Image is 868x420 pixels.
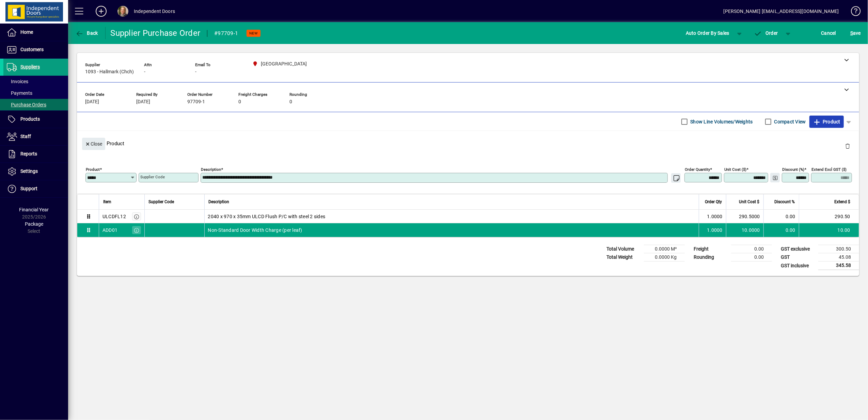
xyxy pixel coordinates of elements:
[20,186,37,191] span: Support
[144,69,145,75] span: -
[3,76,68,87] a: Invoices
[731,253,772,261] td: 0.00
[102,213,126,220] div: ULCDFL12
[724,167,746,172] mat-label: Unit Cost ($)
[770,173,780,182] button: Change Price Levels
[238,99,241,105] span: 0
[90,5,112,17] button: Add
[751,27,782,39] button: Order
[3,87,68,99] a: Payments
[85,69,134,75] span: 1093 - Hallmark (Chch)
[690,245,731,253] td: Freight
[834,198,850,206] span: Extend $
[3,24,68,41] a: Home
[20,134,31,139] span: Staff
[726,223,763,237] td: 10.0000
[103,198,111,206] span: Item
[849,27,863,39] button: Save
[249,31,258,35] span: NEW
[699,210,726,223] td: 1.0000
[3,180,68,197] a: Support
[112,5,134,17] button: Profile
[690,253,731,261] td: Rounding
[82,138,105,150] button: Close
[111,28,201,39] div: Supplier Purchase Order
[699,223,726,237] td: 1.0000
[25,221,43,227] span: Package
[20,116,40,122] span: Products
[3,111,68,128] a: Products
[74,27,100,39] button: Back
[799,223,859,237] td: 10.00
[85,99,99,105] span: [DATE]
[214,28,238,39] div: #97709-1
[821,28,836,39] span: Cancel
[3,163,68,180] a: Settings
[682,27,733,39] button: Auto Order By Sales
[777,245,818,253] td: GST exclusive
[3,146,68,163] a: Reports
[689,118,753,125] label: Show Line Volumes/Weights
[777,261,818,270] td: GST inclusive
[799,210,859,223] td: 290.50
[850,30,853,36] span: S
[7,102,46,107] span: Purchase Orders
[809,116,844,128] button: Product
[820,27,838,39] button: Cancel
[85,138,102,150] span: Close
[75,30,98,36] span: Back
[739,198,759,206] span: Unit Cost $
[777,253,818,261] td: GST
[818,261,859,270] td: 345.58
[754,30,778,36] span: Order
[763,210,799,223] td: 0.00
[644,245,685,253] td: 0.0000 M³
[3,128,68,145] a: Staff
[68,27,106,39] app-page-header-button: Back
[731,245,772,253] td: 0.00
[20,64,40,70] span: Suppliers
[134,6,175,17] div: Independent Doors
[839,138,856,154] button: Delete
[811,167,847,172] mat-label: Extend excl GST ($)
[685,167,710,172] mat-label: Order Quantity
[20,168,38,174] span: Settings
[77,131,859,156] div: Product
[782,167,804,172] mat-label: Discount (%)
[209,198,230,206] span: Description
[818,245,859,253] td: 300.50
[20,47,44,52] span: Customers
[724,6,839,17] div: [PERSON_NAME] [EMAIL_ADDRESS][DOMAIN_NAME]
[20,151,37,156] span: Reports
[7,79,28,84] span: Invoices
[187,99,205,105] span: 97709-1
[195,69,196,75] span: -
[20,29,33,35] span: Home
[763,223,799,237] td: 0.00
[3,41,68,58] a: Customers
[289,99,292,105] span: 0
[149,198,174,206] span: Supplier Code
[140,175,165,179] mat-label: Supplier Code
[846,1,859,24] a: Knowledge Base
[818,253,859,261] td: 45.08
[839,143,856,149] app-page-header-button: Delete
[774,198,795,206] span: Discount %
[80,140,107,147] app-page-header-button: Close
[850,28,861,39] span: ave
[603,253,644,261] td: Total Weight
[603,245,644,253] td: Total Volume
[813,116,840,127] span: Product
[102,227,117,234] div: ADD01
[726,210,763,223] td: 290.5000
[686,28,729,39] span: Auto Order By Sales
[644,253,685,261] td: 0.0000 Kg
[3,99,68,110] a: Purchase Orders
[136,99,150,105] span: [DATE]
[7,90,32,96] span: Payments
[86,167,100,172] mat-label: Product
[705,198,722,206] span: Order Qty
[773,118,806,125] label: Compact View
[208,213,326,220] span: 2040 x 970 x 35mm ULCD Flush P/C with steel 2 sides
[19,207,49,212] span: Financial Year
